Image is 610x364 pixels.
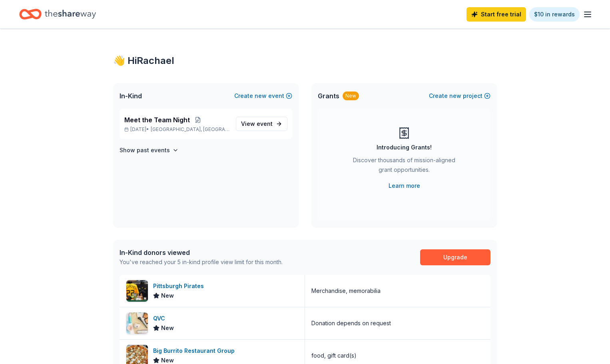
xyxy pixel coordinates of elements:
[19,5,96,24] a: Home
[153,281,207,291] div: Pittsburgh Pirates
[236,117,287,131] a: View event
[466,7,526,22] a: Start free trial
[350,155,458,178] div: Discover thousands of mission-aligned grant opportunities.
[124,126,229,133] p: [DATE] •
[120,248,283,257] div: In-Kind donors viewed
[120,145,170,155] h4: Show past events
[377,143,432,152] div: Introducing Grants!
[126,312,148,334] img: Image for QVC
[529,7,580,22] a: $10 in rewards
[161,323,174,333] span: New
[311,286,381,296] div: Merchandise, memorabilia
[318,91,339,101] span: Grants
[241,119,273,129] span: View
[161,291,174,300] span: New
[429,91,490,101] button: Createnewproject
[113,54,497,67] div: 👋 Hi Rachael
[311,318,391,328] div: Donation depends on request
[311,351,357,360] div: food, gift card(s)
[449,91,461,101] span: new
[120,145,179,155] button: Show past events
[153,314,174,323] div: QVC
[120,257,283,267] div: You've reached your 5 in-kind profile view limit for this month.
[343,91,359,100] div: New
[234,91,292,101] button: Createnewevent
[153,346,238,356] div: Big Burrito Restaurant Group
[255,91,267,101] span: new
[389,181,420,191] a: Learn more
[420,249,490,265] a: Upgrade
[151,126,229,133] span: [GEOGRAPHIC_DATA], [GEOGRAPHIC_DATA]
[120,91,142,101] span: In-Kind
[124,115,190,125] span: Meet the Team Night
[126,280,148,302] img: Image for Pittsburgh Pirates
[257,120,273,127] span: event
